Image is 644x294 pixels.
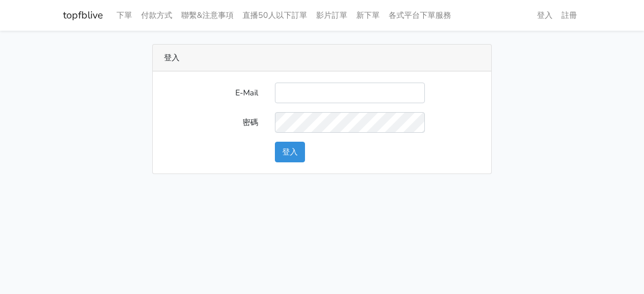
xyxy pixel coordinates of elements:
a: 註冊 [557,4,582,26]
a: 各式平台下單服務 [384,4,456,26]
a: 聯繫&注意事項 [177,4,238,26]
a: 登入 [532,4,557,26]
a: 新下單 [352,4,384,26]
a: 影片訂單 [312,4,352,26]
a: 直播50人以下訂單 [238,4,312,26]
label: E-Mail [156,83,267,103]
div: 登入 [153,45,492,71]
button: 登入 [275,142,305,162]
a: 下單 [112,4,137,26]
a: topfblive [63,4,103,26]
a: 付款方式 [137,4,177,26]
label: 密碼 [156,112,267,133]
